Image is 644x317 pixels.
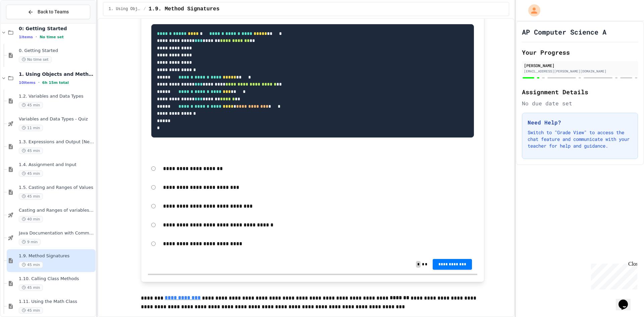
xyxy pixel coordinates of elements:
h2: Assignment Details [522,87,638,97]
span: 1. Using Objects and Methods [109,6,141,12]
span: 9 min [19,239,41,245]
span: 11 min [19,125,43,131]
span: 1.5. Casting and Ranges of Values [19,185,94,191]
span: 1.9. Method Signatures [149,5,219,13]
span: 45 min [19,148,43,154]
button: Back to Teams [6,5,90,19]
span: 45 min [19,170,43,177]
div: No due date set [522,99,638,107]
span: 45 min [19,262,43,268]
span: 0. Getting Started [19,48,94,54]
span: Java Documentation with Comments - Topic 1.8 [19,230,94,236]
span: 1.9. Method Signatures [19,253,94,259]
span: 1. Using Objects and Methods [19,71,94,77]
h1: AP Computer Science A [522,27,606,37]
span: • [36,34,37,40]
span: 45 min [19,284,43,291]
span: 1.11. Using the Math Class [19,299,94,305]
div: My Account [521,3,542,18]
span: 45 min [19,307,43,314]
span: Variables and Data Types - Quiz [19,116,94,122]
span: 6h 15m total [42,81,69,85]
div: [EMAIL_ADDRESS][PERSON_NAME][DOMAIN_NAME] [524,69,636,74]
div: Chat with us now!Close [3,3,46,43]
span: Casting and Ranges of variables - Quiz [19,208,94,213]
h2: Your Progress [522,48,638,57]
h3: Need Help? [528,118,632,126]
span: Back to Teams [38,8,69,15]
span: 1.3. Expressions and Output [New] [19,139,94,145]
span: • [38,80,40,85]
span: 40 min [19,216,43,222]
span: 1.4. Assignment and Input [19,162,94,168]
iframe: chat widget [616,290,637,310]
span: 1 items [19,35,33,39]
span: 0: Getting Started [19,25,94,32]
span: 45 min [19,193,43,200]
span: / [144,6,146,12]
span: No time set [19,56,52,63]
span: 45 min [19,102,43,108]
p: Switch to "Grade View" to access the chat feature and communicate with your teacher for help and ... [528,129,632,149]
div: [PERSON_NAME] [524,62,636,68]
span: No time set [40,35,64,39]
span: 1.2. Variables and Data Types [19,94,94,99]
span: 1.10. Calling Class Methods [19,276,94,282]
span: 10 items [19,81,36,85]
iframe: chat widget [588,261,637,289]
